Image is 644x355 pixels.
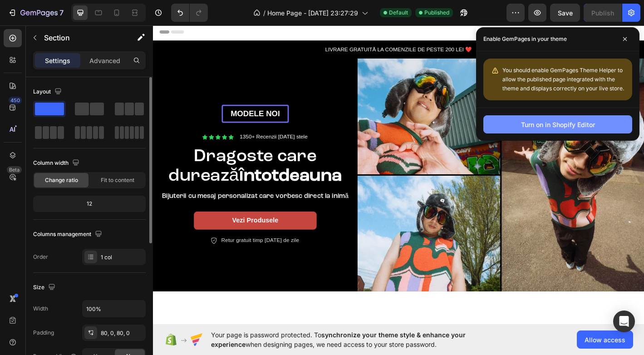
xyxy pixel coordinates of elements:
[211,330,501,349] span: Your page is password protected. To when designing pages, we need access to your store password.
[10,187,217,197] p: Bijuterii cu mesaj personalizat care vorbesc direct la inimă
[33,253,48,261] div: Order
[1,24,544,33] p: LIVRARE GRATUITĂ LA COMENZILE DE PESTE 200 LEI ❤️
[521,120,595,129] div: Turn on in Shopify Editor
[613,311,635,332] div: Open Intercom Messenger
[33,281,57,294] div: Size
[95,159,210,179] strong: întotdeauna
[44,32,118,43] p: Section
[153,24,644,326] iframe: Design area
[33,157,81,169] div: Column width
[89,56,120,65] p: Advanced
[45,208,182,229] a: Vezi Produsele
[171,4,208,22] div: Undo/Redo
[4,4,68,22] button: 7
[550,4,580,22] button: Save
[263,8,265,18] span: /
[424,9,449,17] span: Published
[577,330,633,349] button: Allow access
[211,331,466,348] span: synchronize your theme style & enhance your experience
[483,115,632,133] button: Turn on in Shopify Editor
[227,39,545,297] img: gempages_575595409674601298-f136a012-e3f6-49c5-8777-5fc1e0acb082.webp
[35,197,144,210] div: 12
[59,7,64,18] p: 7
[101,176,134,184] span: Fit to content
[45,56,70,65] p: Settings
[96,122,172,129] p: 1350+ Recenzii [DATE] stele
[585,335,625,345] span: Allow access
[591,8,614,18] div: Publish
[101,329,143,337] div: 80, 0, 80, 0
[389,9,408,17] span: Default
[584,4,622,22] button: Publish
[267,8,358,18] span: Home Page - [DATE] 23:27:29
[79,94,148,106] p: MODELE NOI
[45,176,78,184] span: Change ratio
[33,228,104,241] div: Columns management
[483,35,567,44] p: Enable GemPages in your theme
[7,166,22,173] div: Beta
[11,136,216,181] h2: Dragoste care durează
[101,253,143,261] div: 1 col
[83,301,145,317] input: Auto
[9,97,22,104] div: 450
[33,329,54,337] div: Padding
[558,9,573,17] span: Save
[33,305,48,313] div: Width
[88,214,139,223] p: Vezi Produsele
[33,86,64,98] div: Layout
[502,67,624,92] span: You should enable GemPages Theme Helper to allow the published page integrated with the theme and...
[76,237,162,244] p: Retur gratuit timp [DATE] de zile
